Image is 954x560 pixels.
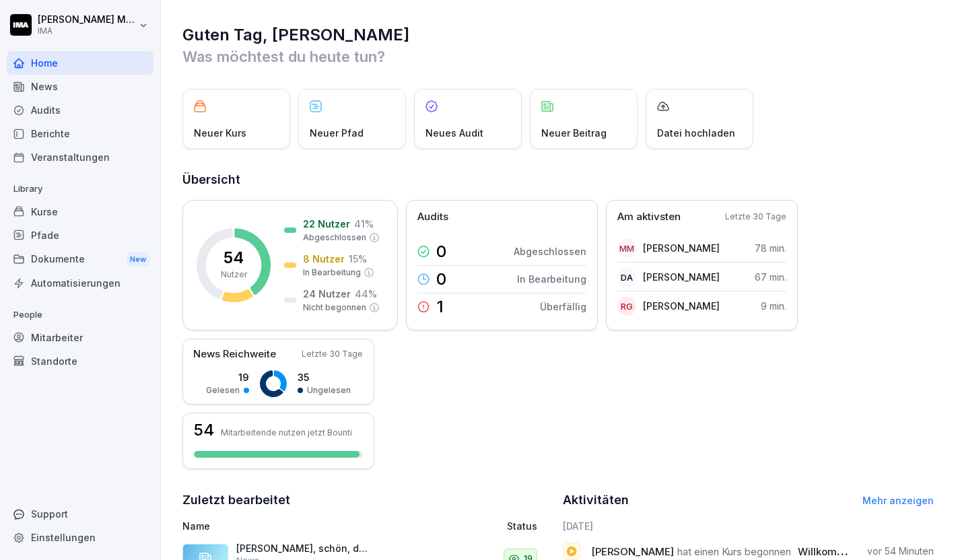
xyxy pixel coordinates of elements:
[349,252,367,266] p: 15 %
[540,300,586,314] p: Überfällig
[617,268,636,287] div: DA
[298,370,351,384] p: 35
[417,209,448,225] p: Audits
[425,126,483,140] p: Neues Audit
[436,299,444,315] p: 1
[7,271,154,295] a: Automatisierungen
[755,270,786,284] p: 67 min.
[7,349,154,373] a: Standorte
[7,75,154,98] a: News
[436,244,446,260] p: 0
[7,200,154,223] a: Kurse
[303,232,366,244] p: Abgeschlossen
[303,217,350,231] p: 22 Nutzer
[224,250,244,266] p: 54
[354,217,374,231] p: 41 %
[867,545,934,558] p: vor 54 Minuten
[7,98,154,122] a: Audits
[657,126,735,140] p: Datei hochladen
[194,422,214,438] h3: 54
[677,545,791,558] span: hat einen Kurs begonnen
[206,370,249,384] p: 19
[303,302,366,314] p: Nicht begonnen
[436,271,446,287] p: 0
[182,46,934,67] p: Was möchtest du heute tun?
[236,542,371,555] p: [PERSON_NAME], schön, dass ihr da seid!
[725,211,786,223] p: Letzte 30 Tage
[7,223,154,247] a: Pfade
[755,241,786,255] p: 78 min.
[7,526,154,549] a: Einstellungen
[761,299,786,313] p: 9 min.
[643,299,720,313] p: [PERSON_NAME]
[193,347,276,362] p: News Reichweite
[617,209,681,225] p: Am aktivsten
[7,178,154,200] p: Library
[302,348,363,360] p: Letzte 30 Tage
[221,269,247,281] p: Nutzer
[7,145,154,169] a: Veranstaltungen
[7,326,154,349] a: Mitarbeiter
[517,272,586,286] p: In Bearbeitung
[7,502,154,526] div: Support
[563,519,934,533] h6: [DATE]
[7,51,154,75] a: Home
[7,122,154,145] a: Berichte
[514,244,586,258] p: Abgeschlossen
[307,384,351,396] p: Ungelesen
[310,126,364,140] p: Neuer Pfad
[303,267,361,279] p: In Bearbeitung
[194,126,246,140] p: Neuer Kurs
[221,427,352,438] p: Mitarbeitende nutzen jetzt Bounti
[38,26,136,36] p: IMA
[643,270,720,284] p: [PERSON_NAME]
[862,495,934,506] a: Mehr anzeigen
[182,170,934,189] h2: Übersicht
[7,247,154,272] a: DokumenteNew
[38,14,136,26] p: [PERSON_NAME] Milanovska
[617,297,636,316] div: RG
[798,545,912,558] span: Willkommen bei Bounti!
[182,519,408,533] p: Name
[643,241,720,255] p: [PERSON_NAME]
[507,519,537,533] p: Status
[355,287,377,301] p: 44 %
[563,491,629,510] h2: Aktivitäten
[182,491,553,510] h2: Zuletzt bearbeitet
[541,126,607,140] p: Neuer Beitrag
[617,239,636,258] div: MM
[7,247,154,272] div: Dokumente
[303,287,351,301] p: 24 Nutzer
[591,545,674,558] span: [PERSON_NAME]
[127,252,149,267] div: New
[182,24,934,46] h1: Guten Tag, [PERSON_NAME]
[206,384,240,396] p: Gelesen
[7,304,154,326] p: People
[303,252,345,266] p: 8 Nutzer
